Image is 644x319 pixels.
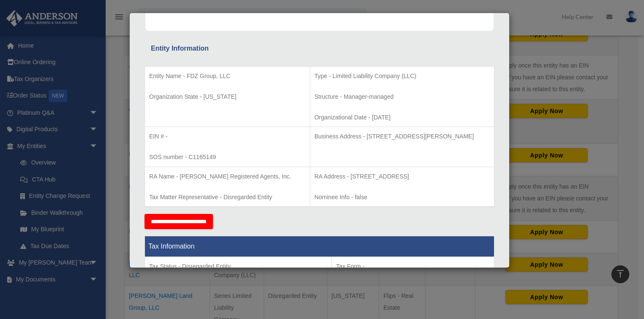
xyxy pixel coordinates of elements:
p: Tax Status - Disregarded Entity [149,261,327,272]
p: Nominee Info - false [314,192,490,203]
p: Business Address - [STREET_ADDRESS][PERSON_NAME] [314,131,490,142]
p: Entity Name - FDZ Group, LLC [149,71,306,81]
p: Structure - Manager-managed [314,92,490,102]
p: RA Name - [PERSON_NAME] Registered Agents, Inc. [149,171,306,182]
th: Tax Information [145,236,494,257]
p: RA Address - [STREET_ADDRESS] [314,171,490,182]
p: SOS number - C1165149 [149,152,306,162]
p: Tax Form - [336,261,490,272]
p: Type - Limited Liability Company (LLC) [314,71,490,81]
p: EIN # - [149,131,306,142]
p: Organization State - [US_STATE] [149,92,306,102]
p: Tax Matter Representative - Disregarded Entity [149,192,306,203]
div: Entity Information [151,43,488,54]
p: Organizational Date - [DATE] [314,112,490,123]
